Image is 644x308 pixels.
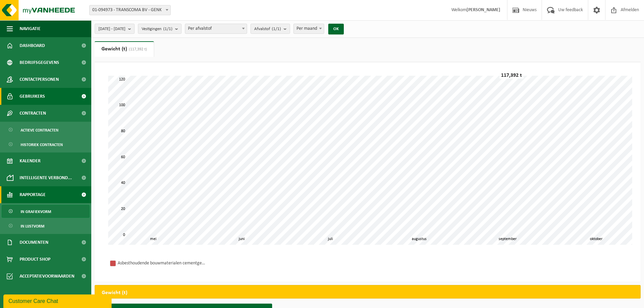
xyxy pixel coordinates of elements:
[20,71,59,88] span: Contactpersonen
[20,37,45,54] span: Dashboard
[20,20,41,37] span: Navigatie
[95,24,135,34] button: [DATE] - [DATE]
[499,72,524,79] div: 117,392 t
[251,24,290,34] button: Afvalstof(1/1)
[20,88,45,105] span: Gebruikers
[142,24,172,34] span: Vestigingen
[185,24,247,34] span: Per afvalstof
[20,186,46,203] span: Rapportage
[272,27,281,31] count: (1/1)
[20,169,72,186] span: Intelligente verbond...
[293,24,324,34] span: Per maand
[2,123,90,136] a: Actieve contracten
[328,24,344,34] button: OK
[163,27,172,31] count: (1/1)
[118,259,206,267] div: Asbesthoudende bouwmaterialen cementgebonden (hechtgebonden)
[90,5,170,15] span: 01-094973 - TRANSCOMA BV - GENK
[20,251,50,268] span: Product Shop
[21,138,63,151] span: Historiek contracten
[89,5,171,15] span: 01-094973 - TRANSCOMA BV - GENK
[95,41,154,57] a: Gewicht (t)
[20,152,41,169] span: Kalender
[95,285,134,300] h2: Gewicht (t)
[2,219,90,232] a: In lijstvorm
[21,220,44,233] span: In lijstvorm
[20,54,59,71] span: Bedrijfsgegevens
[2,205,90,218] a: In grafiekvorm
[467,7,500,13] strong: [PERSON_NAME]
[127,47,147,51] span: (117,392 t)
[21,205,51,218] span: In grafiekvorm
[20,105,46,122] span: Contracten
[98,24,125,34] span: [DATE] - [DATE]
[21,124,58,137] span: Actieve contracten
[254,24,281,34] span: Afvalstof
[185,24,247,33] span: Per afvalstof
[20,234,48,251] span: Documenten
[294,24,324,33] span: Per maand
[3,293,113,308] iframe: chat widget
[138,24,182,34] button: Vestigingen(1/1)
[20,268,74,285] span: Acceptatievoorwaarden
[2,138,90,151] a: Historiek contracten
